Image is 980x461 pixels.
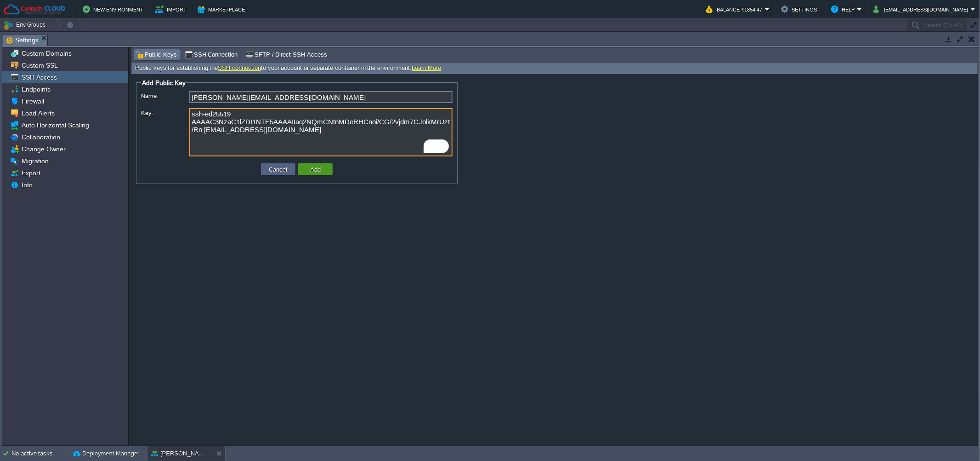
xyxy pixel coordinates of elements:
a: SSH Access [20,73,58,81]
span: Settings [6,35,39,46]
label: Name: [141,91,188,101]
a: Endpoints [20,85,52,93]
div: No active tasks [11,446,69,461]
button: Env Groups [3,18,49,31]
span: Add Public Key [142,79,186,86]
button: Cancel [266,165,290,173]
textarea: To enrich screen reader interactions, please activate Accessibility in Grammarly extension settings [189,108,453,156]
img: Cantech Cloud [3,4,66,15]
button: Balance ₹1854.47 [706,4,765,15]
span: SFTP / Direct SSH Access [245,50,327,60]
a: Load Alerts [20,109,56,117]
a: Learn More [412,64,442,71]
a: Collaboration [20,133,62,141]
label: Key: [141,108,188,118]
button: New Environment [83,4,146,15]
a: Export [20,169,42,177]
a: Migration [20,157,50,165]
div: Public keys for establishing the to your account or separate container in the environment. [131,63,978,74]
a: Custom SSL [20,61,59,69]
a: Auto Horizontal Scaling [20,121,91,129]
span: SSH Connection [185,50,238,60]
a: Custom Domains [20,49,73,58]
button: Import [155,4,189,15]
a: Info [20,181,34,189]
button: Settings [781,4,820,15]
button: Marketplace [198,4,248,15]
button: [EMAIL_ADDRESS][DOMAIN_NAME] [873,4,971,15]
button: [PERSON_NAME]-prod [151,449,209,458]
span: Public Keys [136,50,177,60]
button: Help [831,4,857,15]
button: Deployment Manager [73,449,139,458]
a: SSH connection [218,64,261,71]
a: Change Owner [20,145,67,153]
a: Firewall [20,97,45,105]
button: Add [307,165,323,173]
